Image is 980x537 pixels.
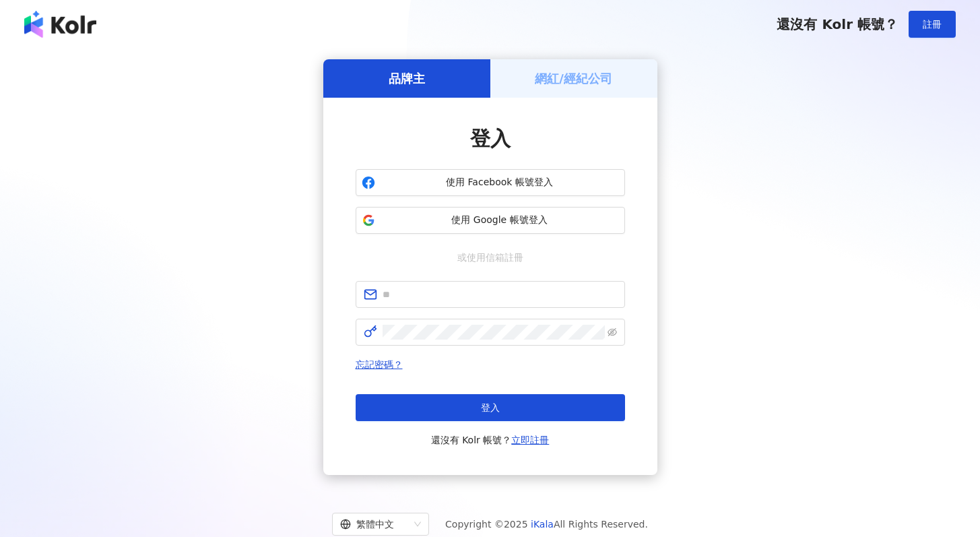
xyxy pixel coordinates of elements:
a: iKala [531,519,554,530]
button: 註冊 [909,11,956,38]
span: 還沒有 Kolr 帳號？ [777,16,898,32]
button: 使用 Google 帳號登入 [356,207,625,234]
span: 或使用信箱註冊 [448,250,533,265]
span: eye-invisible [608,327,617,337]
a: 立即註冊 [511,435,549,445]
span: 註冊 [923,19,942,30]
button: 使用 Facebook 帳號登入 [356,169,625,196]
img: logo [24,11,96,38]
div: 繁體中文 [340,513,409,535]
span: 使用 Google 帳號登入 [381,214,619,227]
a: 忘記密碼？ [356,359,403,370]
span: 使用 Facebook 帳號登入 [381,176,619,189]
button: 登入 [356,394,625,421]
span: Copyright © 2025 All Rights Reserved. [445,516,648,532]
h5: 網紅/經紀公司 [535,70,612,87]
span: 還沒有 Kolr 帳號？ [431,432,550,448]
span: 登入 [481,402,500,413]
h5: 品牌主 [389,70,425,87]
span: 登入 [470,127,511,150]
